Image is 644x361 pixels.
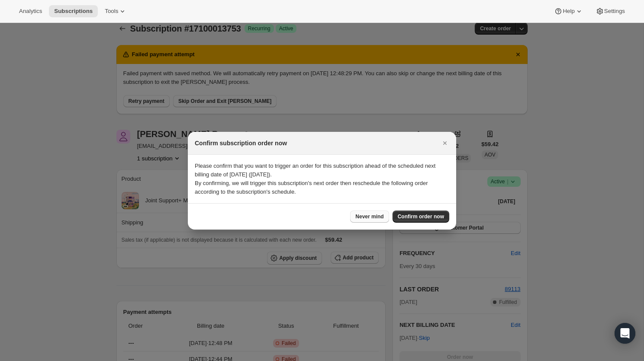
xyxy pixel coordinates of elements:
[355,213,383,220] span: Never mind
[54,8,93,15] span: Subscriptions
[195,139,287,147] h2: Confirm subscription order now
[590,5,630,17] button: Settings
[19,8,42,15] span: Analytics
[195,162,449,179] p: Please confirm that you want to trigger an order for this subscription ahead of the scheduled nex...
[195,179,449,196] p: By confirming, we will trigger this subscription's next order then reschedule the following order...
[49,5,98,17] button: Subscriptions
[398,213,444,220] span: Confirm order now
[105,8,118,15] span: Tools
[350,211,389,223] button: Never mind
[393,211,449,223] button: Confirm order now
[100,5,132,17] button: Tools
[549,5,588,17] button: Help
[14,5,47,17] button: Analytics
[604,8,625,15] span: Settings
[615,323,635,344] div: Open Intercom Messenger
[563,8,574,15] span: Help
[439,137,451,149] button: Close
